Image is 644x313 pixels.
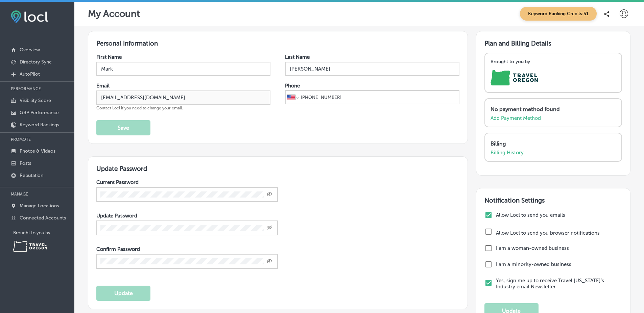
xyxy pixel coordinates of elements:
span: Toggle password visibility [267,225,272,231]
input: Enter Email [96,90,270,105]
p: Brought to you by [13,230,74,235]
img: Travel Oregon [13,241,47,252]
p: Directory Sync [20,59,52,65]
input: Enter Last Name [285,62,459,76]
h3: Update Password [96,165,459,173]
p: GBP Performance [20,110,59,115]
button: Update [96,286,150,301]
label: Phone [285,83,300,89]
label: First Name [96,54,122,60]
label: Current Password [96,179,139,185]
button: Save [96,120,150,135]
p: AutoPilot [20,71,40,77]
p: Reputation [20,173,43,178]
label: Allow Locl to send you browser notifications [496,230,600,236]
p: Connected Accounts [20,215,66,221]
p: My Account [88,8,140,19]
span: Contact Locl if you need to change your email. [96,106,183,110]
label: Update Password [96,213,137,219]
h3: Plan and Billing Details [484,40,622,47]
p: Overview [20,47,40,53]
h3: Personal Information [96,40,459,47]
label: Allow Locl to send you emails [496,212,621,218]
p: Posts [20,160,31,166]
label: Last Name [285,54,310,60]
input: Enter First Name [96,62,270,76]
p: Brought to you by [491,59,616,64]
p: No payment method found [491,106,613,112]
a: Add Payment Method [491,115,541,121]
p: Visibility Score [20,98,51,103]
span: Keyword Ranking Credits: 51 [520,7,597,21]
label: I am a minority-owned business [496,261,621,267]
p: Photos & Videos [20,148,55,154]
p: Keyword Rankings [20,122,59,128]
label: Confirm Password [96,246,140,252]
p: Manage Locations [20,203,59,209]
input: Phone number [300,91,457,104]
p: Billing [491,140,613,147]
span: Toggle password visibility [267,191,272,198]
h3: Notification Settings [484,197,622,204]
img: Travel Oregon [491,70,538,85]
a: Billing History [491,150,524,156]
img: fda3e92497d09a02dc62c9cd864e3231.png [11,10,48,23]
label: Yes, sign me up to receive Travel [US_STATE]’s Industry email Newsletter [496,278,621,290]
span: Toggle password visibility [267,258,272,264]
label: I am a woman-owned business [496,245,621,251]
label: Email [96,83,110,89]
